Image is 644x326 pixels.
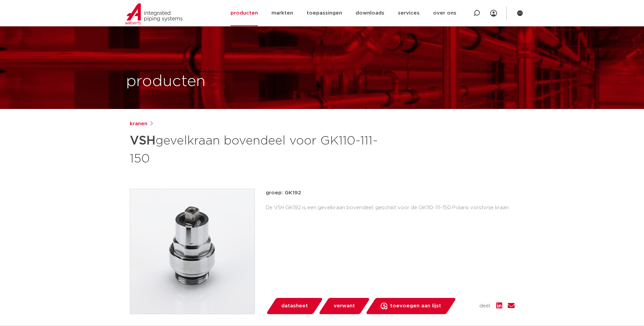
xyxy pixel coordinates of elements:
[266,189,515,197] p: groep: GK192
[130,189,255,314] img: Product Image for VSH gevelkraan bovendeel voor GK110-111-150
[130,120,147,128] a: kranen
[281,301,308,311] span: datasheet
[130,131,384,167] h1: gevelkraan bovendeel voor GK110-111-150
[334,301,355,311] span: verwant
[479,302,491,310] span: deel:
[266,298,323,314] a: datasheet
[266,202,515,213] div: De VSH GK192 is een gevelkraan bovendeel, geschikt voor de GK110-111-150 Polaris vorstvrije kraan.
[126,71,206,92] h1: producten
[318,298,370,314] a: verwant
[390,301,441,311] span: toevoegen aan lijst
[130,135,156,147] strong: VSH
